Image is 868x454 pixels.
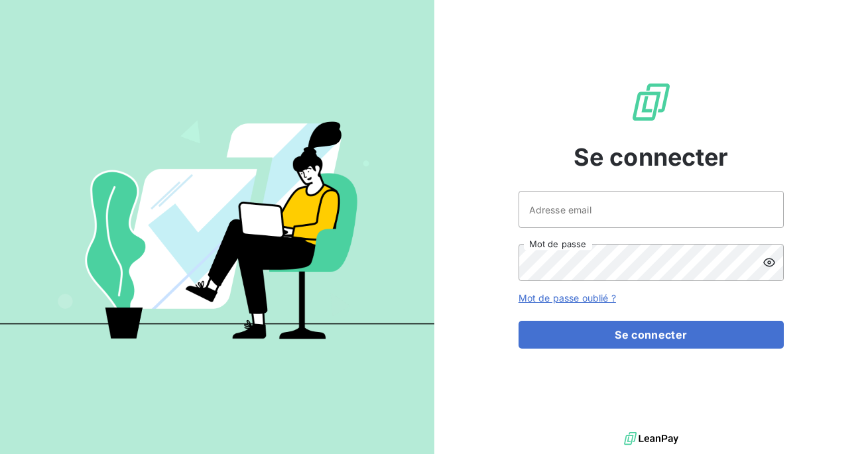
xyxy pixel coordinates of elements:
[519,292,616,304] a: Mot de passe oublié ?
[519,191,784,228] input: placeholder
[574,139,729,175] span: Se connecter
[624,429,678,449] img: logo
[519,321,784,349] button: Se connecter
[630,81,672,123] img: Logo LeanPay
